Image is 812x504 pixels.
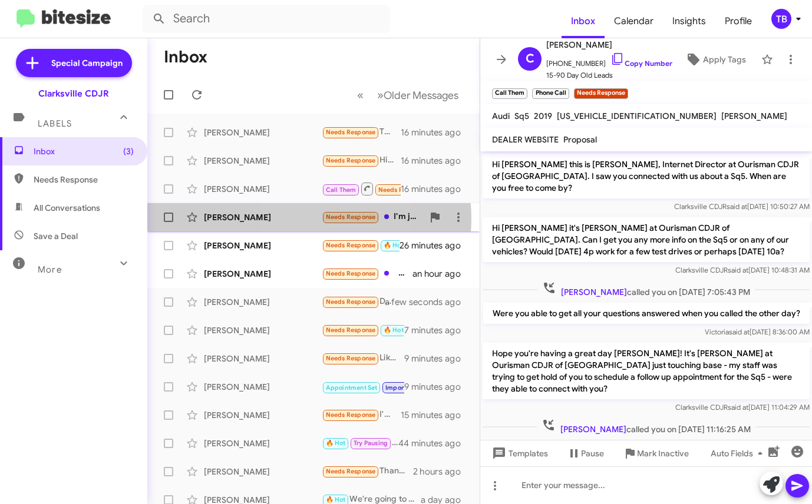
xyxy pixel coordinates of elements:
span: said at [728,403,748,412]
div: Liked “Hi [PERSON_NAME] it's [PERSON_NAME] at Ourisman CDJR of [GEOGRAPHIC_DATA]. Ready to upgrad... [322,352,404,365]
span: said at [729,327,750,336]
span: Clarksville CDJR [DATE] 10:50:27 AM [674,202,810,211]
button: Next [370,83,466,107]
span: 15-90 Day Old Leads [546,69,672,81]
div: [PERSON_NAME] [204,268,322,280]
a: Calendar [605,4,663,38]
span: C [526,49,534,68]
span: Try Pausing [354,439,388,447]
span: Needs Response [326,270,376,277]
small: Phone Call [532,88,569,99]
span: 🔥 Hot [326,439,346,447]
span: [PERSON_NAME] [561,287,627,297]
span: » [377,88,384,102]
button: TB [761,9,799,29]
nav: Page navigation example [351,83,466,107]
span: Pause [581,443,604,464]
div: [DATE] [322,238,400,252]
span: Appointment Set [326,384,378,392]
span: Labels [38,118,72,129]
span: [PHONE_NUMBER] [546,52,672,69]
span: Mark Inactive [637,443,689,464]
span: Needs Response [326,298,376,306]
a: Profile [715,4,761,38]
div: 15 minutes ago [401,409,470,421]
span: called you on [DATE] 7:05:43 PM [537,281,755,298]
span: Needs Response [326,411,376,419]
span: « [357,88,364,102]
span: Clarksville CDJR [DATE] 11:04:29 AM [675,403,810,412]
div: 7 minutes ago [404,324,470,336]
a: Insights [663,4,715,38]
span: Needs Response [326,354,376,362]
button: Previous [350,83,371,107]
p: Hi [PERSON_NAME] this is [PERSON_NAME], Internet Director at Ourisman CDJR of [GEOGRAPHIC_DATA]. ... [483,154,810,198]
span: Templates [490,443,548,464]
div: No [322,379,404,394]
span: [PERSON_NAME] [546,38,672,52]
span: All Conversations [34,202,100,214]
span: Needs Response [326,213,376,221]
div: When you offer more for my trade. Please talk to [PERSON_NAME] in your finance department [322,267,412,280]
button: Auto Fields [701,443,777,464]
div: [PERSON_NAME] [204,127,322,138]
span: Needs Response [326,128,376,136]
span: Needs Response [378,186,428,194]
div: [PERSON_NAME] [204,409,322,421]
span: [US_VEHICLE_IDENTIFICATION_NUMBER] [557,111,717,121]
span: Needs Response [34,174,134,185]
a: Special Campaign [16,49,132,77]
div: 44 minutes ago [400,437,470,449]
div: [PERSON_NAME] [204,437,322,449]
div: I'm just in the research stage right now not looking to buy till late fall [322,210,423,224]
h1: Inbox [164,48,207,67]
div: [PERSON_NAME] [204,381,322,393]
button: Mark Inactive [613,443,698,464]
div: Inbound Call [322,181,401,196]
button: Pause [557,443,613,464]
div: [PERSON_NAME] [204,211,322,223]
p: Hi [PERSON_NAME] it's [PERSON_NAME] at Ourisman CDJR of [GEOGRAPHIC_DATA]. Can I get you any more... [483,217,810,262]
div: [URL][DOMAIN_NAME] [322,323,404,337]
span: Call Them [326,186,357,194]
span: Save a Deal [34,230,78,242]
div: I'm very interested, but I don't want to waste your time. I need a vehicle for $15 to $20k out th... [322,408,401,422]
span: Needs Response [326,157,376,164]
span: Proposal [563,134,597,145]
div: [PERSON_NAME] [204,324,322,336]
div: Do you have a time available [DATE]? [322,295,400,309]
span: called you on [DATE] 11:16:25 AM [537,418,755,435]
span: Needs Response [326,467,376,475]
div: [PERSON_NAME] [204,240,322,251]
span: [PERSON_NAME] [560,424,626,435]
span: Clarksville CDJR [DATE] 10:48:31 AM [675,266,810,274]
span: Inbox [34,145,134,157]
div: [PERSON_NAME] [204,155,322,167]
div: My wife has about 4000 miles left on her lease of her blazer EV and a lease is up next June. So w... [322,436,400,450]
span: 🔥 Hot [384,326,404,334]
span: (3) [123,145,134,157]
p: Were you able to get all your questions answered when you called the other day? [483,303,810,324]
div: Thanks, [GEOGRAPHIC_DATA]. I talked to your sales manager [DATE]. He could not honor the deal tha... [322,125,401,139]
span: said at [727,202,747,211]
span: More [38,264,62,275]
span: [PERSON_NAME] [721,111,787,121]
span: 🔥 Hot [384,241,404,249]
span: Special Campaign [51,57,123,69]
div: 9 minutes ago [404,353,470,364]
span: 🔥 Hot [326,496,346,503]
div: [PERSON_NAME] [204,183,322,195]
div: a few seconds ago [400,296,470,308]
div: Hi, I already found a vehicle. Thank you! [322,154,401,167]
button: Templates [480,443,557,464]
span: 2019 [534,111,552,121]
div: an hour ago [412,268,470,280]
div: 16 minutes ago [401,127,470,138]
a: Copy Number [610,59,672,68]
span: Needs Response [326,326,376,334]
div: 9 minutes ago [404,381,470,393]
span: Inbox [562,4,605,38]
span: DEALER WEBSITE [492,134,559,145]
